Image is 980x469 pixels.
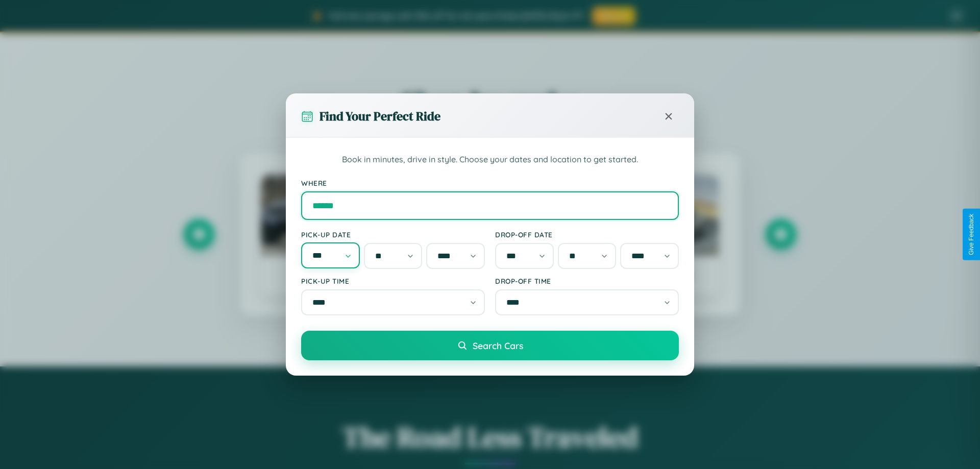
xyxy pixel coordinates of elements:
label: Where [301,179,679,187]
label: Drop-off Date [495,230,679,239]
h3: Find Your Perfect Ride [320,108,440,125]
label: Pick-up Time [301,277,485,285]
p: Book in minutes, drive in style. Choose your dates and location to get started. [301,153,679,166]
button: Search Cars [301,331,679,360]
label: Drop-off Time [495,277,679,285]
label: Pick-up Date [301,230,485,239]
span: Search Cars [473,340,523,351]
